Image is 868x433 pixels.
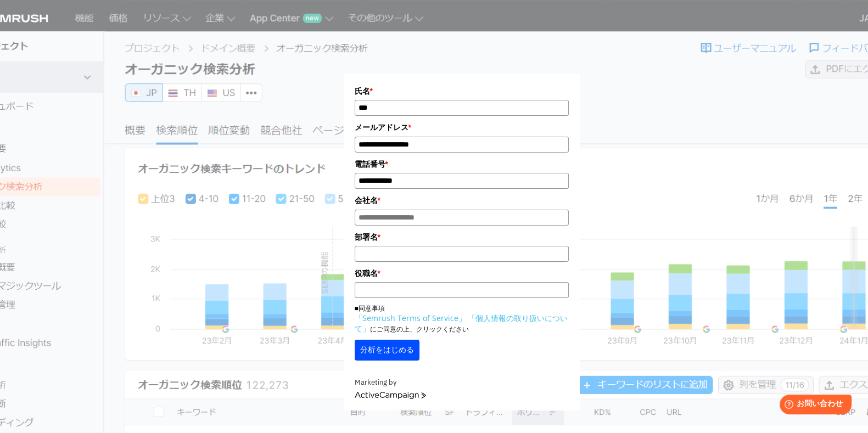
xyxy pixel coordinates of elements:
[355,340,419,361] button: 分析をはじめる
[355,231,569,243] label: 部署名
[355,121,569,133] label: メールアドレス
[355,313,568,334] a: 「個人情報の取り扱いについて」
[355,303,569,334] p: ■同意事項 にご同意の上、クリックください
[770,390,856,421] iframe: Help widget launcher
[355,267,569,279] label: 役職名
[355,85,569,97] label: 氏名
[355,377,569,389] div: Marketing by
[355,158,569,170] label: 電話番号
[355,313,466,323] a: 「Semrush Terms of Service」
[355,194,569,206] label: 会社名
